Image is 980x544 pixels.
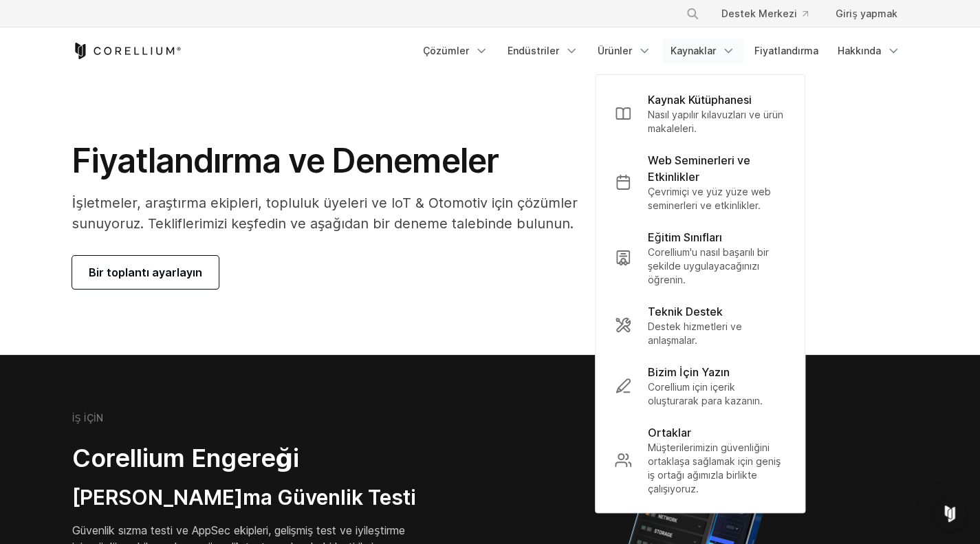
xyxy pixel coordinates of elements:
font: Nasıl yapılır kılavuzları ve ürün makaleleri. [648,109,783,134]
font: Endüstriler [508,45,559,56]
a: Teknik Destek Destek hizmetleri ve anlaşmalar. [604,295,796,356]
font: İŞ İÇİN [72,412,103,424]
a: Eğitim Sınıfları Corellium'u nasıl başarılı bir şekilde uygulayacağınızı öğrenin. [604,221,796,295]
font: Destek Merkezi [721,8,797,19]
font: Teknik Destek [648,305,723,318]
font: Ortaklar [648,426,691,439]
font: İşletmeler, araştırma ekipleri, topluluk üyeleri ve IoT & Otomotiv için çözümler sunuyoruz. Tekli... [72,195,578,232]
font: Bir toplantı ayarlayın [89,265,202,279]
font: Kaynak Kütüphanesi [648,93,752,107]
font: Destek hizmetleri ve anlaşmalar. [648,320,742,346]
font: Kaynaklar [671,45,716,56]
font: Bizim İçin Yazın [648,365,730,379]
div: Open Intercom Messenger [933,497,966,530]
font: Fiyatlandırma [754,45,818,56]
font: Corellium Engereği [72,443,300,473]
a: Bizim İçin Yazın Corellium için içerik oluşturarak para kazanın. [604,356,796,416]
a: Kaynak Kütüphanesi Nasıl yapılır kılavuzları ve ürün makaleleri. [604,83,796,144]
font: Eğitim Sınıfları [648,230,722,244]
a: Ortaklar Müşterilerimizin güvenliğini ortaklaşa sağlamak için geniş iş ortağı ağımızla birlikte ç... [604,416,796,504]
font: Fiyatlandırma ve Denemeler [72,140,499,181]
font: Corellium için içerik oluşturarak para kazanın. [648,381,763,406]
font: Corellium'u nasıl başarılı bir şekilde uygulayacağınızı öğrenin. [648,246,769,285]
font: Müşterilerimizin güvenliğini ortaklaşa sağlamak için geniş iş ortağı ağımızla birlikte çalışıyoruz. [648,442,781,494]
font: Hakkında [838,45,881,56]
div: Gezinme Menüsü [415,39,908,63]
div: Gezinme Menüsü [669,1,908,26]
font: Giriş yapmak [836,8,897,19]
font: [PERSON_NAME]ma Güvenlik Testi [72,485,416,510]
a: Bir toplantı ayarlayın [72,256,219,289]
font: Çevrimiçi ve yüz yüze web seminerleri ve etkinlikler. [648,186,771,211]
button: Aramak [680,1,705,26]
font: Çözümler [423,45,469,56]
a: Web Seminerleri ve Etkinlikler Çevrimiçi ve yüz yüze web seminerleri ve etkinlikler. [604,144,796,221]
font: Web Seminerleri ve Etkinlikler [648,153,750,184]
font: Ürünler [598,45,632,56]
a: Corellium Ana Sayfası [72,43,182,59]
